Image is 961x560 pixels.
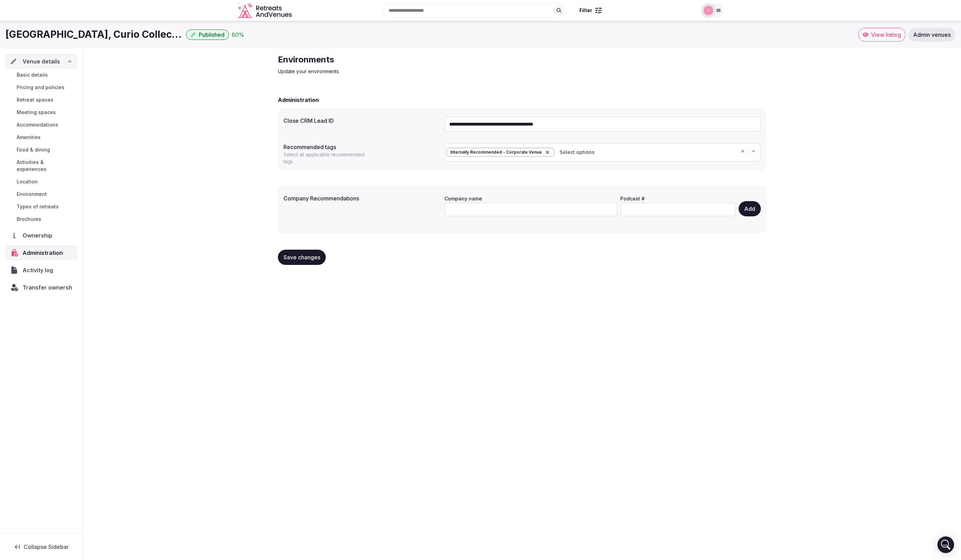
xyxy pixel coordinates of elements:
[17,203,59,210] span: Types of retreats
[278,54,511,65] h2: Environments
[278,96,319,104] h2: Administration
[6,177,77,187] a: Location
[560,149,595,156] span: Select options
[283,254,320,261] span: Save changes
[283,118,439,123] label: Close CRM Lead ID
[17,191,47,198] span: Environment
[444,196,482,201] label: Company name
[6,132,77,142] a: Amenities
[278,250,326,265] button: Save changes
[6,245,77,260] a: Administration
[232,31,244,39] div: 80 %
[871,31,901,38] span: View listing
[575,4,606,17] button: Filter
[6,120,77,130] a: Accommodations
[6,189,77,199] a: Environment
[6,157,77,174] a: Activities & experiences
[232,31,244,39] button: 80%
[17,146,50,153] span: Food & dining
[6,95,77,105] a: Retreat spaces
[620,196,645,201] label: Podcast #
[6,214,77,224] a: Brochures
[937,536,954,553] div: Open Intercom Messenger
[23,231,55,240] span: Ownership
[739,201,761,216] button: Add
[23,249,66,257] span: Administration
[6,228,77,243] a: Ownership
[17,109,56,116] span: Meeting spaces
[6,28,183,41] h1: [GEOGRAPHIC_DATA], Curio Collection by [PERSON_NAME]
[6,83,77,92] a: Pricing and policies
[278,68,511,75] p: Update your environments
[283,151,372,165] p: Select all applicable recommended tags
[6,539,77,554] button: Collapse Sidebar
[6,145,77,155] a: Food & dining
[23,57,60,66] span: Venue details
[199,31,224,38] span: Published
[6,107,77,117] a: Meeting spaces
[238,3,293,18] a: Visit the homepage
[17,159,74,173] span: Activities & experiences
[186,29,229,40] button: Published
[17,96,53,103] span: Retreat spaces
[17,84,65,91] span: Pricing and policies
[6,263,77,277] a: Activity log
[913,31,951,38] span: Admin venues
[6,70,77,80] a: Basic details
[579,7,592,14] span: Filter
[17,216,41,223] span: Brochures
[283,196,439,201] label: Company Recommendations
[908,28,955,42] a: Admin venues
[23,283,77,292] span: Transfer ownership
[283,144,439,150] label: Recommended tags
[17,178,38,185] span: Location
[24,543,69,550] span: Collapse Sidebar
[704,6,713,15] img: Glen Hayes
[444,143,761,162] button: Internally Recommended - Corporate VenueSelect options
[17,121,58,128] span: Accommodations
[23,266,56,274] span: Activity log
[447,148,554,157] div: Internally Recommended - Corporate Venue
[6,202,77,212] a: Types of retreats
[6,280,77,295] button: Transfer ownership
[238,3,293,18] svg: Retreats and Venues company logo
[17,134,41,141] span: Amenities
[17,71,48,78] span: Basic details
[858,28,905,42] a: View listing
